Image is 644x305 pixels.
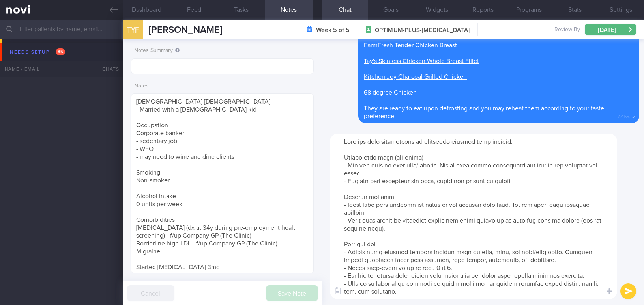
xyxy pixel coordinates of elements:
[618,112,630,120] span: 8:31am
[92,61,123,77] div: Chats
[121,15,145,45] div: TYF
[585,24,636,35] button: [DATE]
[364,105,604,119] span: They are ready to eat upon defrosting and you may reheat them according to your taste preference.
[8,47,67,58] div: Needs setup
[134,83,311,90] label: Notes
[364,58,479,64] a: Tay's Skinless Chicken Whole Breast Fillet
[364,74,467,80] a: Kitchen Joy Charcoal Grilled Chicken
[364,42,457,48] a: FarmFresh Tender Chicken Breast
[364,89,417,96] a: 68 degree Chicken
[134,47,311,54] label: Notes Summary
[316,26,350,34] strong: Week 5 of 5
[375,26,470,34] span: OPTIMUM-PLUS-[MEDICAL_DATA]
[554,26,580,33] span: Review By
[149,25,222,35] span: [PERSON_NAME]
[56,48,65,55] span: 85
